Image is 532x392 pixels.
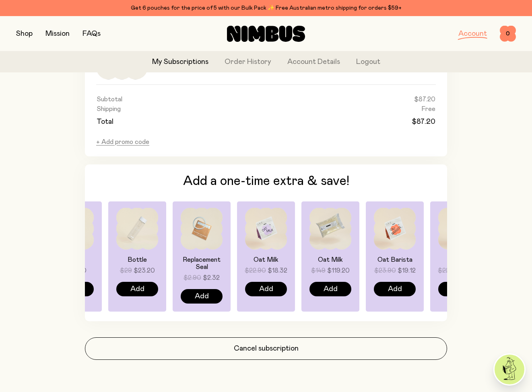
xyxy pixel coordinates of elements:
[184,273,201,283] span: $2.90
[245,282,287,296] button: Add
[268,266,287,275] span: $18.32
[458,30,487,37] a: Account
[116,256,158,263] h4: Bottle
[82,30,101,37] a: FAQs
[45,30,70,37] a: Mission
[181,256,223,271] h4: Replacement Seal
[203,273,220,283] span: $2.32
[245,256,287,263] h4: Oat Milk
[273,94,436,104] td: $87.20
[96,174,436,189] h3: Add a one-time extra & save!
[324,283,338,295] span: Add
[225,57,271,68] a: Order History
[96,94,273,104] td: Subtotal
[327,266,350,275] span: $119.20
[495,355,524,384] img: agent
[181,289,223,304] button: Add
[152,57,208,68] a: My Subscriptions
[273,114,436,127] td: $87.20
[438,256,480,263] h4: Soy Milk
[134,266,155,275] span: $23.20
[120,266,132,275] span: $29
[16,3,516,13] div: Get 6 pouches for the price of 5 with our Bulk Pack ✨ Free Australian metro shipping for orders $59+
[245,266,266,275] span: $22.90
[374,266,396,275] span: $23.90
[398,266,416,275] span: $19.12
[309,282,351,296] button: Add
[374,256,416,263] h4: Oat Barista
[259,283,273,295] span: Add
[96,104,273,114] td: Shipping
[438,266,459,275] span: $22.90
[356,57,380,68] button: Logout
[311,266,326,275] span: $149
[287,57,340,68] a: Account Details
[96,114,273,127] td: Total
[195,291,209,302] span: Add
[374,282,416,296] button: Add
[273,104,436,114] td: Free
[85,337,447,360] button: Cancel subscription
[309,256,351,263] h4: Oat Milk
[388,283,402,295] span: Add
[116,282,158,296] button: Add
[500,26,516,42] button: 0
[96,138,149,146] button: + Add promo code
[130,283,144,295] span: Add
